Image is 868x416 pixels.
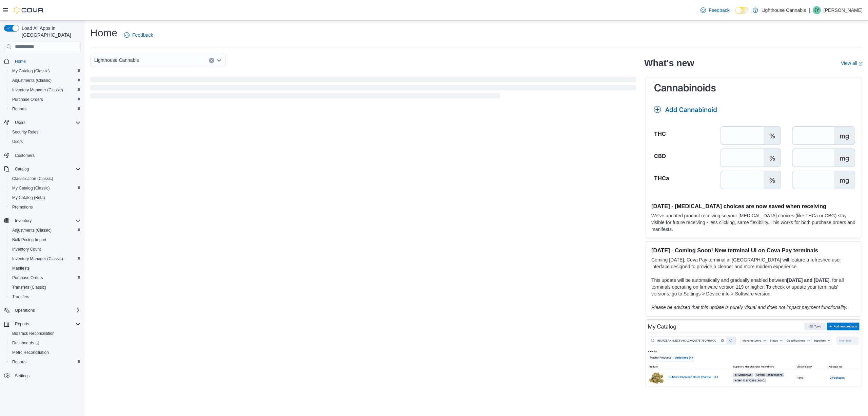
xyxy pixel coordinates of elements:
span: Manifests [12,266,29,271]
span: My Catalog (Beta) [12,195,45,200]
a: Inventory Count [9,245,44,253]
span: Adjustments (Classic) [12,228,52,233]
span: BioTrack Reconciliation [9,329,81,338]
img: Cova [14,7,44,14]
span: Settings [15,373,29,379]
a: Dashboards [9,339,42,347]
span: Reports [12,359,26,365]
span: Home [15,59,26,64]
a: Bulk Pricing Import [9,236,49,244]
a: Promotions [9,203,36,211]
a: Purchase Orders [9,95,46,104]
span: Inventory Manager (Classic) [9,86,81,94]
button: Settings [1,371,83,381]
span: Operations [12,306,81,314]
button: Purchase Orders [7,95,83,104]
h1: Home [90,26,117,40]
span: Inventory Count [12,247,41,252]
button: Security Roles [7,127,83,137]
nav: Complex example [4,53,81,398]
span: Security Roles [12,129,38,135]
a: Inventory Manager (Classic) [9,255,66,263]
span: Feedback [132,32,153,38]
span: Bulk Pricing Import [12,237,46,242]
span: Load All Apps in [GEOGRAPHIC_DATA] [19,25,81,38]
button: Reports [7,104,83,114]
button: Users [12,119,28,127]
a: Manifests [9,264,32,272]
span: Catalog [15,166,29,172]
span: Inventory Count [9,245,81,253]
a: Feedback [698,3,732,17]
span: Purchase Orders [9,274,81,282]
button: Inventory Manager (Classic) [7,85,83,95]
a: Customers [12,151,37,160]
button: Classification (Classic) [7,174,83,183]
a: My Catalog (Beta) [9,194,48,202]
span: Adjustments (Classic) [9,76,81,85]
a: Adjustments (Classic) [9,76,54,85]
button: Adjustments (Classic) [7,225,83,235]
span: Customers [15,153,35,158]
button: My Catalog (Classic) [7,66,83,76]
button: Inventory [1,216,83,225]
button: Customers [1,150,83,160]
button: Adjustments (Classic) [7,76,83,85]
button: Transfers [7,292,83,302]
span: Transfers [9,293,81,301]
span: Reports [15,321,29,327]
button: Transfers (Classic) [7,283,83,292]
button: Metrc Reconciliation [7,348,83,357]
span: Purchase Orders [12,97,43,102]
span: My Catalog (Classic) [9,67,81,75]
h2: What's new [644,58,694,69]
span: Users [15,120,25,125]
a: Reports [9,358,29,366]
span: Promotions [12,204,33,210]
button: Inventory [12,217,34,225]
span: Metrc Reconciliation [12,350,49,355]
a: Users [9,138,25,146]
a: Transfers (Classic) [9,283,49,291]
a: Adjustments (Classic) [9,226,54,234]
span: Users [12,119,81,127]
button: My Catalog (Beta) [7,193,83,202]
button: Promotions [7,202,83,212]
span: JY [814,6,819,14]
span: BioTrack Reconciliation [12,331,55,336]
span: Security Roles [9,128,81,136]
span: Inventory [12,217,81,225]
p: | [809,6,810,14]
span: Bulk Pricing Import [9,236,81,244]
a: Feedback [121,28,156,42]
span: My Catalog (Classic) [12,185,50,191]
span: Purchase Orders [12,275,43,281]
span: Dark Mode [735,14,735,14]
a: Transfers [9,293,32,301]
p: This update will be automatically and gradually enabled between , for all terminals operating on ... [651,277,855,297]
span: Inventory [15,218,32,223]
button: BioTrack Reconciliation [7,329,83,338]
button: Bulk Pricing Import [7,235,83,245]
a: Reports [9,105,29,113]
em: Please be advised that this update is purely visual and does not impact payment functionality. [651,305,847,310]
span: Promotions [9,203,81,211]
button: Users [7,137,83,146]
span: Feedback [709,7,729,14]
button: Catalog [1,164,83,174]
span: Reports [12,106,26,112]
span: Manifests [9,264,81,272]
span: Inventory Manager (Classic) [9,255,81,263]
span: Purchase Orders [9,95,81,104]
button: Reports [12,320,32,328]
button: Reports [1,319,83,329]
p: Lighthouse Cannabis [762,6,806,14]
button: Manifests [7,264,83,273]
span: Reports [12,320,81,328]
span: Classification (Classic) [12,176,53,181]
strong: [DATE] and [DATE] [787,277,829,283]
a: Metrc Reconciliation [9,348,52,357]
a: Home [12,57,28,66]
a: Inventory Manager (Classic) [9,86,66,94]
span: Metrc Reconciliation [9,348,81,357]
